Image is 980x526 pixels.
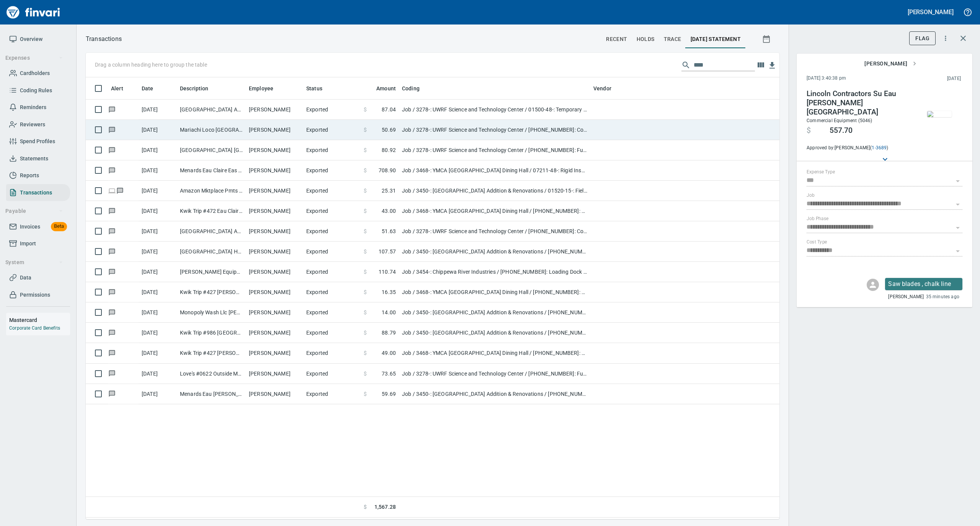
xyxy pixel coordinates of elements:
[374,503,396,511] span: 1,567.28
[915,34,929,43] span: Flag
[364,268,367,276] span: $
[382,370,396,377] span: 73.65
[108,310,116,315] span: Has messages
[111,84,123,93] span: Alert
[399,140,590,160] td: Job / 3278-: UWRF Science and Technology Center / [PHONE_NUMBER]: Fuel for General Conditions/CM ...
[139,282,177,302] td: [DATE]
[249,84,283,93] span: Employee
[2,204,66,218] button: Payable
[306,84,332,93] span: Status
[807,170,835,175] label: Expense Type
[6,269,70,286] a: Data
[111,84,133,93] span: Alert
[246,160,303,181] td: [PERSON_NAME]
[807,240,827,245] label: Cost Type
[139,201,177,221] td: [DATE]
[6,286,70,304] a: Permissions
[830,126,853,135] span: 557.70
[379,268,396,276] span: 110.74
[888,279,959,289] p: Saw blades , chalk line
[382,329,396,337] span: 88.79
[249,84,273,93] span: Employee
[5,3,62,21] img: Finvari
[303,302,361,323] td: Exported
[246,343,303,363] td: [PERSON_NAME]
[6,150,70,167] a: Statements
[20,273,31,283] span: Data
[246,302,303,323] td: [PERSON_NAME]
[108,269,116,274] span: Has messages
[20,239,36,248] span: Import
[399,343,590,363] td: Job / 3468-: YMCA [GEOGRAPHIC_DATA] Dining Hall / [PHONE_NUMBER]: Fuel - CM/GC Equipment / 8: Ind...
[177,302,246,323] td: Monopoly Wash Llc [PERSON_NAME] [GEOGRAPHIC_DATA]
[108,188,116,193] span: Online transaction
[9,316,70,324] h6: Mastercard
[246,282,303,302] td: [PERSON_NAME]
[142,84,163,93] span: Date
[399,201,590,221] td: Job / 3468-: YMCA [GEOGRAPHIC_DATA] Dining Hall / [PHONE_NUMBER]: Fuel - CM/GC Equipment / 8: Ind...
[9,325,60,331] a: Corporate Card Benefits
[5,206,63,216] span: Payable
[366,84,396,93] span: Amount
[306,84,322,93] span: Status
[177,100,246,120] td: [GEOGRAPHIC_DATA] Ace [GEOGRAPHIC_DATA] [GEOGRAPHIC_DATA]
[303,364,361,384] td: Exported
[5,53,63,63] span: Expenses
[382,207,396,215] span: 43.00
[379,248,396,255] span: 107.57
[246,181,303,201] td: [PERSON_NAME]
[954,29,972,47] button: Close transaction
[116,188,124,193] span: Has messages
[177,201,246,221] td: Kwik Trip #472 Eau Claire [GEOGRAPHIC_DATA]
[303,384,361,404] td: Exported
[906,6,955,18] button: [PERSON_NAME]
[86,34,122,44] nav: breadcrumb
[303,282,361,302] td: Exported
[303,323,361,343] td: Exported
[177,323,246,343] td: Kwik Trip #986 [GEOGRAPHIC_DATA]
[382,146,396,154] span: 80.92
[139,323,177,343] td: [DATE]
[593,84,611,93] span: Vendor
[399,160,590,181] td: Job / 3468-: YMCA [GEOGRAPHIC_DATA] Dining Hall / 07211-48-: Rigid Insulation M&J Inst / 2: Material
[908,8,954,16] h5: [PERSON_NAME]
[399,323,590,343] td: Job / 3450-: [GEOGRAPHIC_DATA] Addition & Renovations / [PHONE_NUMBER]: Fuel for General Conditio...
[142,84,154,93] span: Date
[246,100,303,120] td: [PERSON_NAME]
[303,343,361,363] td: Exported
[364,503,367,511] span: $
[20,171,39,180] span: Reports
[376,84,396,93] span: Amount
[20,103,46,112] span: Reminders
[108,208,116,213] span: Has messages
[246,364,303,384] td: [PERSON_NAME]
[177,364,246,384] td: Love's #0622 Outside Menomonie [GEOGRAPHIC_DATA]
[755,30,779,48] button: Show transactions within a particular date range
[20,154,48,163] span: Statements
[180,84,209,93] span: Description
[246,384,303,404] td: [PERSON_NAME]
[139,262,177,282] td: [DATE]
[364,349,367,357] span: $
[6,218,70,235] a: InvoicesBeta
[108,371,116,376] span: Has messages
[6,99,70,116] a: Reminders
[399,242,590,262] td: Job / 3450-: [GEOGRAPHIC_DATA] Addition & Renovations / [PHONE_NUMBER]: Consumable CM/GC / 8: Ind...
[382,309,396,316] span: 14.00
[303,262,361,282] td: Exported
[364,106,367,113] span: $
[139,100,177,120] td: [DATE]
[402,84,420,93] span: Coding
[139,221,177,242] td: [DATE]
[637,34,655,44] span: holds
[364,227,367,235] span: $
[364,126,367,134] span: $
[51,222,67,231] span: Beta
[246,140,303,160] td: [PERSON_NAME]
[766,60,778,71] button: Download Table
[177,160,246,181] td: Menards Eau Claire Eas Eau Claire WI
[246,120,303,140] td: [PERSON_NAME]
[382,227,396,235] span: 51.63
[108,391,116,396] span: Has messages
[364,248,367,255] span: $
